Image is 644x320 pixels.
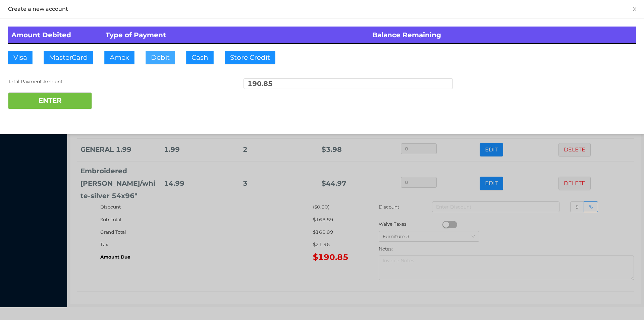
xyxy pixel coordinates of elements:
[8,92,92,109] button: ENTER
[104,51,135,64] button: Amex
[146,51,175,64] button: Debit
[225,51,275,64] button: Store Credit
[8,5,636,13] div: Create a new account
[8,27,102,44] th: Amount Debited
[44,51,93,64] button: MasterCard
[369,27,636,44] th: Balance Remaining
[8,78,217,85] div: Total Payment Amount:
[102,27,369,44] th: Type of Payment
[632,6,637,12] i: icon: close
[8,51,33,64] button: Visa
[186,51,214,64] button: Cash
